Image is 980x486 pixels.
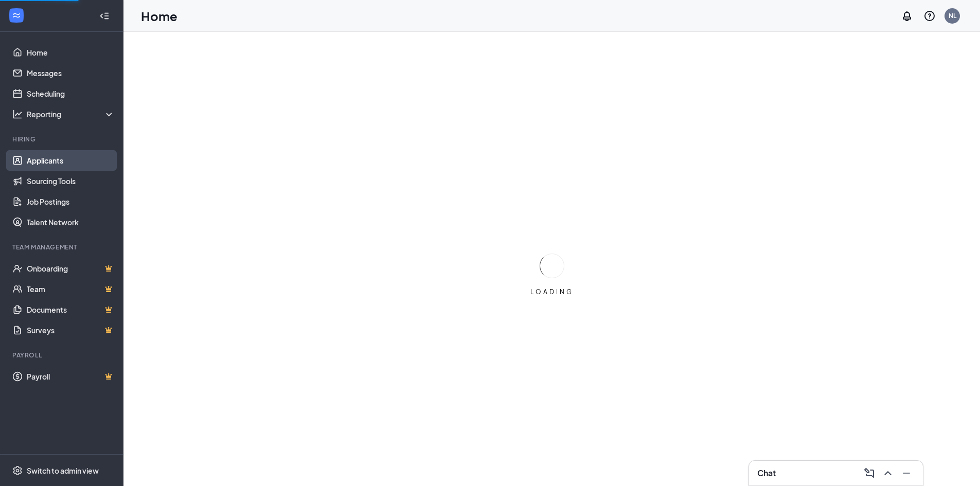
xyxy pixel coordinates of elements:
svg: Collapse [99,11,110,21]
svg: Notifications [901,10,913,22]
div: Payroll [12,351,113,359]
h1: Home [141,7,177,25]
a: Home [27,42,115,63]
a: Applicants [27,150,115,171]
div: Reporting [27,109,115,119]
a: Sourcing Tools [27,171,115,191]
div: LOADING [526,287,578,296]
svg: Analysis [12,109,23,119]
div: Switch to admin view [27,465,99,476]
svg: Settings [12,465,23,476]
h3: Chat [757,467,776,479]
button: ChevronUp [880,465,896,481]
svg: ChevronUp [882,467,894,479]
div: Hiring [12,135,113,143]
a: Talent Network [27,212,115,232]
a: PayrollCrown [27,366,115,387]
svg: WorkstreamLogo [11,10,22,21]
svg: ComposeMessage [863,467,876,479]
a: Messages [27,63,115,83]
a: SurveysCrown [27,320,115,340]
a: Job Postings [27,191,115,212]
a: OnboardingCrown [27,258,115,279]
a: TeamCrown [27,279,115,299]
div: Team Management [12,243,113,251]
button: ComposeMessage [861,465,878,481]
svg: QuestionInfo [923,10,936,22]
a: Scheduling [27,83,115,104]
svg: Minimize [900,467,913,479]
div: NL [949,11,956,20]
a: DocumentsCrown [27,299,115,320]
button: Minimize [898,465,915,481]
